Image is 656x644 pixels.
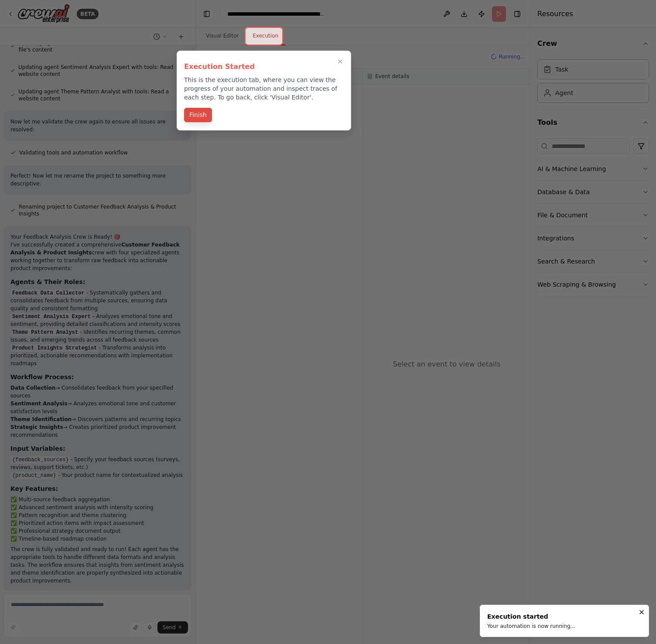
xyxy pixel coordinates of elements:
button: Hide left sidebar [201,8,213,20]
h3: Execution Started [184,62,344,72]
p: This is the execution tab, where you can view the progress of your automation and inspect traces ... [184,75,344,102]
button: Finish [184,108,212,122]
div: Your automation is now running... [487,623,575,630]
button: Close walkthrough [335,56,345,67]
div: Execution started [487,612,575,621]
